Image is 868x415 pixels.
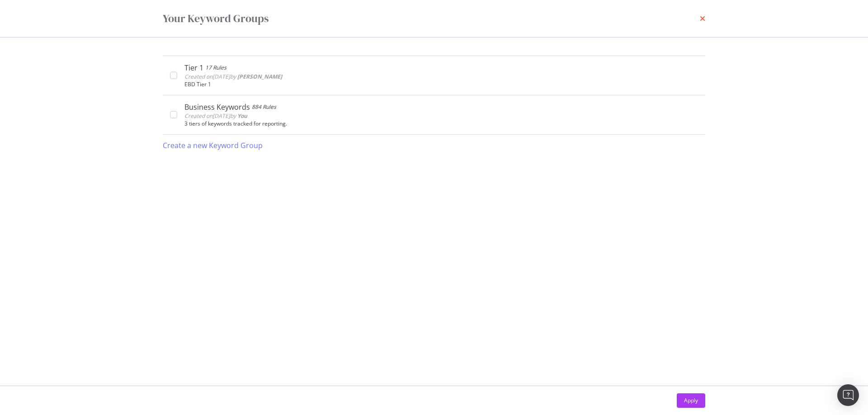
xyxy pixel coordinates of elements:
div: Business Keywords [184,103,250,112]
span: Created on [DATE] by [184,73,282,80]
div: Your Keyword Groups [163,11,269,26]
div: EBD Tier 1 [184,81,698,88]
div: Create a new Keyword Group [163,140,263,151]
button: Apply [677,393,705,408]
div: 17 Rules [205,63,226,72]
div: Apply [684,396,698,404]
span: Created on [DATE] by [184,112,247,120]
div: times [700,11,705,26]
div: Tier 1 [184,63,203,72]
b: [PERSON_NAME] [237,73,282,80]
div: 3 tiers of keywords tracked for reporting. [184,121,698,127]
div: 884 Rules [252,103,276,112]
b: You [237,112,247,120]
div: Open Intercom Messenger [837,384,859,406]
button: Create a new Keyword Group [163,135,263,156]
